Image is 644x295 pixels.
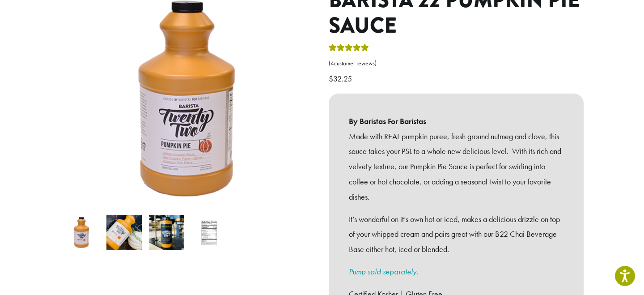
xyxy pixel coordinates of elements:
img: Barista 22 Pumpkin Pie Sauce - Image 4 [191,215,227,250]
b: By Baristas For Baristas [349,114,563,129]
span: 4 [330,60,334,67]
span: $ [329,73,333,84]
img: Barista 22 Pumpkin Pie Sauce - Image 2 [106,215,142,250]
bdi: 32.25 [329,73,354,84]
p: Made with REAL pumpkin puree, fresh ground nutmeg and clove, this sauce takes your PSL to a whole... [349,129,563,205]
img: Barista 22 Pumpkin Pie Sauce [64,215,99,250]
a: Pump sold separately. [349,266,418,277]
img: Barista 22 Pumpkin Pie Sauce - Image 3 [149,215,184,250]
div: Rated 5.00 out of 5 [329,43,369,56]
a: (4customer reviews) [329,59,584,68]
p: It’s wonderful on it’s own hot or iced, makes a delicious drizzle on top of your whipped cream an... [349,212,563,257]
